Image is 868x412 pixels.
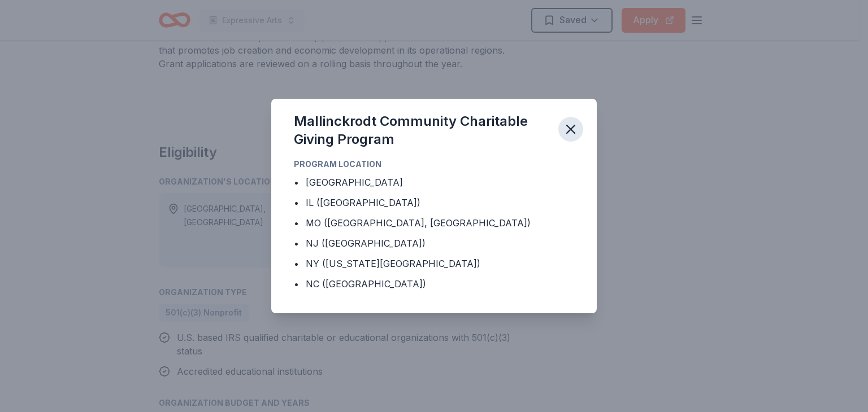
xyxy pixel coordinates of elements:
div: • [294,257,299,270]
div: MO ([GEOGRAPHIC_DATA], [GEOGRAPHIC_DATA]) [306,216,531,230]
div: Mallinckrodt Community Charitable Giving Program [294,112,549,148]
div: • [294,176,299,189]
div: IL ([GEOGRAPHIC_DATA]) [306,196,420,209]
div: Program Location [294,157,574,171]
div: NY ([US_STATE][GEOGRAPHIC_DATA]) [306,257,480,270]
div: • [294,216,299,230]
div: • [294,277,299,291]
div: • [294,236,299,250]
div: • [294,196,299,209]
div: NJ ([GEOGRAPHIC_DATA]) [306,236,426,250]
div: NC ([GEOGRAPHIC_DATA]) [306,277,426,291]
div: [GEOGRAPHIC_DATA] [306,176,403,189]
